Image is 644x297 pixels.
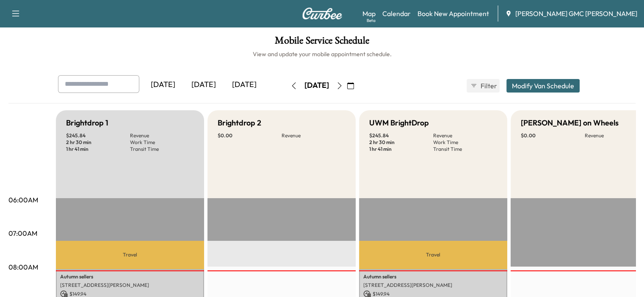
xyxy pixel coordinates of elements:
p: 06:00AM [8,195,38,205]
p: Work Time [433,139,497,146]
p: 07:00AM [8,228,37,238]
button: Modify Van Schedule [506,79,580,93]
p: Transit Time [433,146,497,153]
div: [DATE] [143,75,183,95]
p: Travel [56,241,204,269]
p: $ 245.84 [369,132,433,139]
h6: View and update your mobile appointment schedule. [8,50,636,58]
div: [DATE] [304,80,329,91]
h5: [PERSON_NAME] on Wheels [521,117,619,129]
p: Transit Time [130,146,194,153]
p: Travel [359,241,507,269]
p: Revenue [130,132,194,139]
button: Filter [467,79,500,93]
span: [PERSON_NAME] GMC [PERSON_NAME] [515,8,637,19]
h5: UWM BrightDrop [369,117,429,129]
p: $ 245.84 [66,132,130,139]
p: 2 hr 30 min [66,139,130,146]
img: Curbee Logo [302,8,343,19]
span: Filter [481,81,496,91]
a: Book New Appointment [417,8,489,19]
p: 1 hr 41 min [66,146,130,153]
a: Calendar [382,8,411,19]
p: Revenue [282,132,345,139]
p: 08:00AM [8,262,38,272]
p: Autumn sellers [60,273,200,280]
a: MapBeta [362,8,376,19]
h5: Brightdrop 1 [66,117,108,129]
div: [DATE] [183,75,224,95]
p: 1 hr 41 min [369,146,433,153]
p: [STREET_ADDRESS][PERSON_NAME] [60,282,200,289]
p: $ 0.00 [218,132,282,139]
div: Beta [367,17,376,24]
h1: Mobile Service Schedule [8,35,636,50]
h5: Brightdrop 2 [218,117,261,129]
p: Work Time [130,139,194,146]
p: Revenue [433,132,497,139]
p: 2 hr 30 min [369,139,433,146]
div: [DATE] [224,75,265,95]
p: [STREET_ADDRESS][PERSON_NAME] [363,282,503,289]
p: Autumn sellers [363,273,503,280]
p: $ 0.00 [521,132,585,139]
